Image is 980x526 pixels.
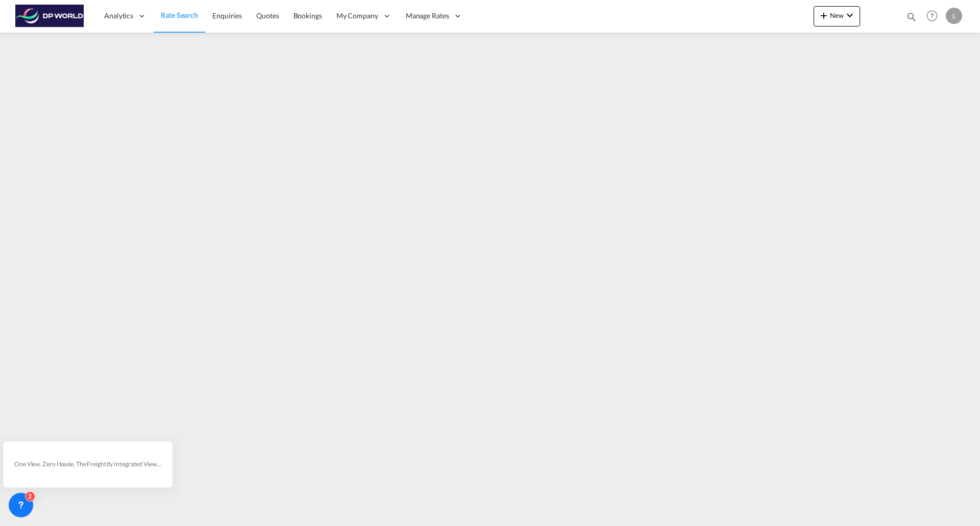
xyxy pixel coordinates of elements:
[814,6,860,27] button: icon-plus 400-fgNewicon-chevron-down
[923,7,941,24] span: Help
[906,11,917,22] md-icon: icon-magnify
[818,9,830,21] md-icon: icon-plus 400-fg
[906,11,917,27] div: icon-magnify
[161,11,198,19] span: Rate Search
[104,11,133,21] span: Analytics
[946,8,962,24] div: L
[818,11,856,19] span: New
[293,11,322,20] span: Bookings
[336,11,378,21] span: My Company
[256,11,279,20] span: Quotes
[844,9,856,21] md-icon: icon-chevron-down
[923,7,946,26] div: Help
[15,5,84,28] img: c08ca190194411f088ed0f3ba295208c.png
[212,11,242,20] span: Enquiries
[406,11,449,21] span: Manage Rates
